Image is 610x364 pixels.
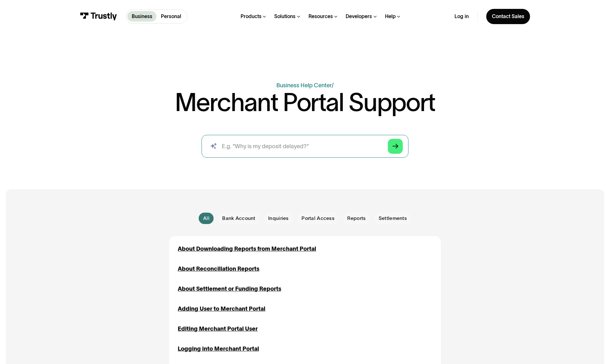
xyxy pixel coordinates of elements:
input: search [202,135,409,158]
span: Portal Access [302,215,335,222]
span: Reports [347,215,366,222]
div: / [332,82,334,89]
a: Business [127,11,156,22]
a: Log in [454,13,469,20]
div: Contact Sales [492,13,524,20]
img: Trustly Logo [80,12,117,20]
a: About Settlement or Funding Reports [178,285,281,293]
span: Bank Account [222,215,255,222]
a: Adding User to Merchant Portal [178,305,265,313]
div: Products [241,13,262,20]
a: Editing Merchant Portal User [178,325,258,333]
span: Settlements [379,215,407,222]
a: About Downloading Reports from Merchant Portal [178,245,316,253]
span: Inquiries [268,215,289,222]
a: Contact Sales [486,9,530,24]
a: All [199,213,214,224]
div: Solutions [274,13,295,20]
div: Developers [346,13,372,20]
a: Personal [156,11,185,22]
a: About Reconciliation Reports [178,265,259,273]
p: Personal [161,13,181,20]
p: Business [132,13,152,20]
div: All [203,215,209,222]
a: Business Help Center [276,82,332,89]
form: Email Form [169,212,441,225]
h1: Merchant Portal Support [175,90,435,115]
div: Help [385,13,396,20]
a: Logging into Merchant Portal [178,345,259,353]
form: Search [202,135,409,158]
div: Resources [308,13,333,20]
